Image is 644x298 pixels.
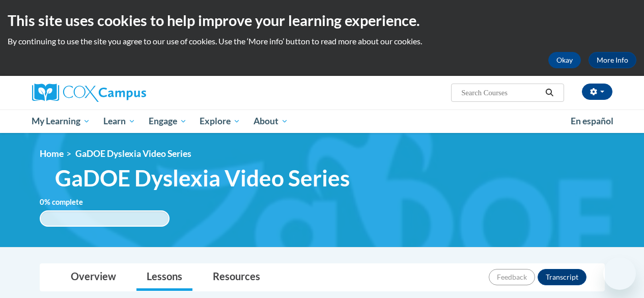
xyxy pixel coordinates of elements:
[55,165,350,192] span: GaDOE Dyslexia Video Series
[582,84,612,100] button: Account Settings
[40,198,44,206] span: 0
[571,116,613,126] span: En español
[589,52,636,68] a: More Info
[61,264,126,291] a: Overview
[548,52,581,68] button: Okay
[564,111,620,132] a: En español
[75,148,191,159] span: GaDOE Dyslexia Video Series
[32,84,215,102] a: Cox Campus
[149,115,187,127] span: Engage
[8,36,636,47] p: By continuing to use the site you agree to our use of cookies. Use the ‘More info’ button to read...
[254,115,288,127] span: About
[136,264,192,291] a: Lessons
[103,115,135,127] span: Learn
[32,115,90,127] span: My Learning
[489,269,535,285] button: Feedback
[460,87,542,99] input: Search Courses
[142,110,193,133] a: Engage
[193,110,247,133] a: Explore
[538,269,586,285] button: Transcript
[8,10,636,31] h2: This site uses cookies to help improve your learning experience.
[200,115,240,127] span: Explore
[603,257,636,290] iframe: Button to launch messaging window
[40,197,98,208] label: % complete
[32,84,146,102] img: Cox Campus
[542,87,557,99] button: Search
[40,148,64,159] a: Home
[203,264,270,291] a: Resources
[97,110,142,133] a: Learn
[247,110,295,133] a: About
[25,110,97,133] a: My Learning
[24,110,620,133] div: Main menu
